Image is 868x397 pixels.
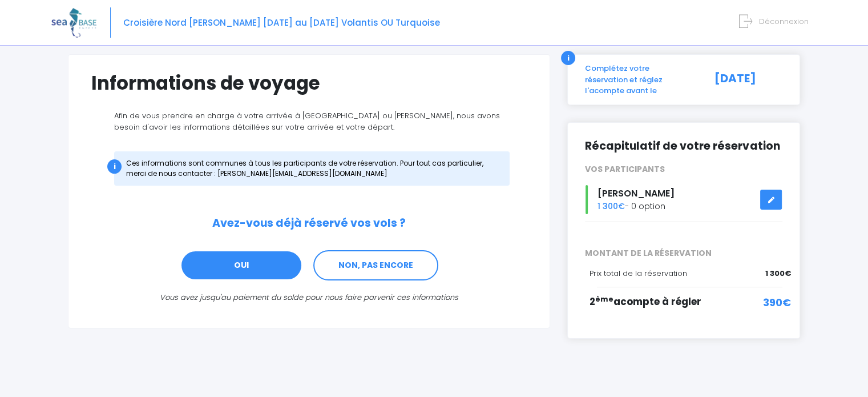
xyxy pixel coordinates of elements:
h2: Récapitulatif de votre réservation [585,140,782,153]
div: Complétez votre réservation et réglez l'acompte avant le [576,63,701,97]
a: OUI [180,250,302,281]
i: Vous avez jusqu'au paiement du solde pour nous faire parvenir ces informations [160,292,458,303]
span: 390€ [763,295,791,310]
p: Afin de vous prendre en charge à votre arrivée à [GEOGRAPHIC_DATA] ou [PERSON_NAME], nous avons b... [91,110,527,133]
h2: Avez-vous déjà réservé vos vols ? [91,217,527,230]
div: i [561,51,575,65]
span: Prix total de la réservation [590,268,687,279]
div: i [107,159,122,174]
span: Déconnexion [759,16,809,27]
span: MONTANT DE LA RÉSERVATION [576,247,791,259]
h1: Informations de voyage [91,72,527,94]
div: [DATE] [701,63,791,97]
span: 1 300€ [597,200,625,212]
span: 2 acompte à régler [590,295,701,308]
sup: ème [595,294,613,304]
span: Croisière Nord [PERSON_NAME] [DATE] au [DATE] Volantis OU Turquoise [123,17,440,29]
div: VOS PARTICIPANTS [576,163,791,175]
a: NON, PAS ENCORE [313,250,438,281]
span: [PERSON_NAME] [597,187,675,200]
div: Ces informations sont communes à tous les participants de votre réservation. Pour tout cas partic... [114,151,510,186]
span: 1 300€ [765,268,791,279]
div: - 0 option [576,185,791,214]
